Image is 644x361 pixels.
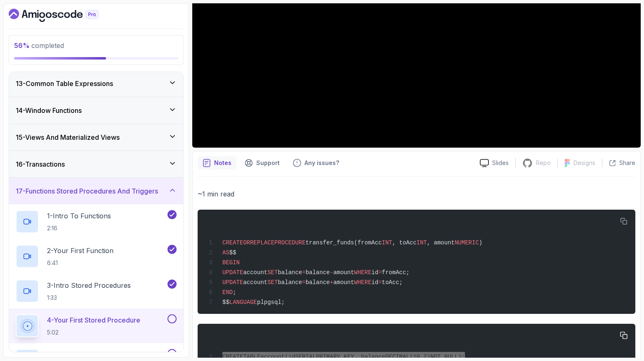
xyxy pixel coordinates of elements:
span: REPLACE [250,239,274,246]
span: $$ [222,299,229,306]
span: = [378,279,382,286]
button: Share [602,159,635,167]
span: id [371,279,378,286]
span: INT [417,239,427,246]
span: INT [382,239,392,246]
span: amount [333,269,354,276]
span: toAcc; [382,279,403,286]
span: PROCEDURE [274,239,306,246]
span: SET [267,279,278,286]
span: DECIMAL [385,354,410,360]
span: fromAcc; [382,269,410,276]
p: 6:41 [47,259,113,267]
span: = [302,269,305,276]
p: 2 - Your First Function [47,246,113,256]
h3: 13 - Common Table Expressions [16,79,113,88]
button: 2-Your First Function6:41 [16,245,177,268]
span: = [378,269,382,276]
button: 17-Functions Stored Procedures And Triggers [9,178,183,204]
p: 5:02 [47,328,140,337]
span: , amount [427,239,455,246]
span: , balance [354,354,385,360]
a: Dashboard [9,9,118,22]
button: 16-Transactions [9,151,183,177]
p: ~1 min read [198,188,635,200]
p: 1 - Intro To Functions [47,211,111,221]
button: 13-Common Table Expressions [9,70,183,97]
p: Slides [492,159,509,167]
span: id [371,269,378,276]
span: ); [458,354,465,360]
span: balance [306,279,330,286]
span: ; [233,289,236,296]
span: + [330,279,333,286]
span: balance [306,269,330,276]
h3: 15 - Views And Materialized Views [16,132,120,142]
span: = [302,279,305,286]
span: (id [285,354,295,360]
h3: 16 - Transactions [16,159,65,169]
span: balance [278,269,302,276]
span: BEGIN [222,259,240,266]
p: 3 - Intro Stored Procedures [47,280,131,290]
h3: 14 - Window Functions [16,105,82,115]
button: 4-Your First Stored Procedure5:02 [16,314,177,337]
span: LANGUAGE [229,299,257,306]
span: SET [267,269,278,276]
span: account [243,279,267,286]
a: Slides [473,159,515,167]
span: PRIMARY KEY [316,354,354,360]
span: plpgsql; [257,299,285,306]
span: WHERE [354,279,371,286]
span: NOT NULL [430,354,458,360]
span: account [243,269,267,276]
span: WHERE [354,269,371,276]
span: , toAcc [392,239,417,246]
span: 56 % [14,41,30,50]
span: SERIAL [295,354,316,360]
p: 1:33 [47,294,131,302]
span: UPDATE [222,269,243,276]
span: ) [427,354,430,360]
span: CREATE [222,354,243,360]
button: 3-Intro Stored Procedures1:33 [16,280,177,303]
button: 14-Window Functions [9,97,183,124]
p: Share [619,159,635,167]
span: balance [278,279,302,286]
span: 2 [423,354,427,360]
span: $$ [229,249,236,256]
span: , [420,354,423,360]
span: NUMERIC [455,239,479,246]
p: 4 - Your First Stored Procedure [47,315,140,325]
span: CREATE [222,239,243,246]
span: OR [243,239,250,246]
span: ( [410,354,413,360]
span: transfer_funds(fromAcc [306,239,382,246]
p: 2:16 [47,224,111,232]
span: completed [14,41,64,50]
p: 5 - More Complex Procedure [47,350,136,360]
button: 1-Intro To Functions2:16 [16,210,177,233]
span: TABLE [243,354,260,360]
span: account [260,354,285,360]
span: amount [333,279,354,286]
button: 15-Views And Materialized Views [9,124,183,151]
span: END [222,289,233,296]
span: 10 [413,354,420,360]
h3: 17 - Functions Stored Procedures And Triggers [16,186,158,196]
span: AS [222,249,229,256]
span: - [330,269,333,276]
p: Repo [536,159,551,167]
p: Designs [573,159,595,167]
span: ) [479,239,482,246]
span: UPDATE [222,279,243,286]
